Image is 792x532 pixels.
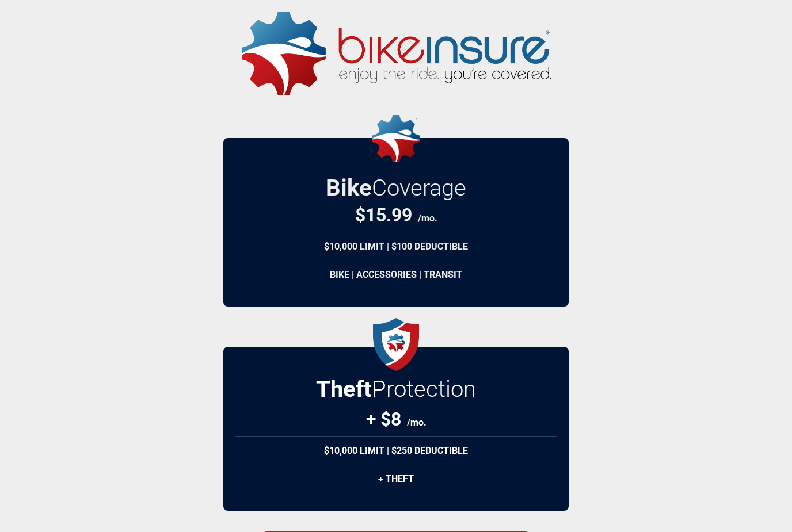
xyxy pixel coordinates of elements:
div: $10,000 Limit | $250 Deductible [235,436,557,465]
div: + $8 [366,408,427,430]
div: $ 15.99 [355,204,437,226]
strong: Theft [316,376,372,403]
span: /mo. [418,213,437,224]
span: /mo. [407,417,427,428]
h2: Protection [316,376,476,403]
div: Bike | Accessories | Transit [235,261,557,289]
div: $10,000 Limit | $100 Deductible [235,232,557,261]
span: Coverage [372,174,466,201]
h2: Bike [326,174,466,201]
div: + Theft [235,465,557,493]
